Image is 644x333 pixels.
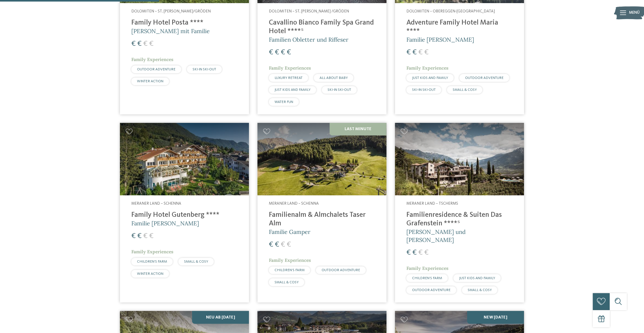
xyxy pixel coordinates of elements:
[137,232,142,240] span: €
[137,68,176,71] span: OUTDOOR ADVENTURE
[269,36,348,43] span: Familien Obletter und Riffeser
[412,249,417,256] span: €
[395,123,524,196] img: Familienhotels gesucht? Hier findet ihr die besten!
[406,265,449,271] span: Family Experiences
[275,49,279,56] span: €
[269,19,375,36] h4: Cavallino Bianco Family Spa Grand Hotel ****ˢ
[287,49,291,56] span: €
[131,249,173,255] span: Family Experiences
[412,49,417,56] span: €
[412,88,436,92] span: SKI-IN SKI-OUT
[465,76,504,80] span: OUTDOOR ADVENTURE
[322,268,360,272] span: OUTDOOR ADVENTURE
[131,9,211,13] span: Dolomiten – St. [PERSON_NAME]/Gröden
[120,123,249,303] a: Familienhotels gesucht? Hier findet ihr die besten! Meraner Land – Schenna Family Hotel Gutenberg...
[406,49,411,56] span: €
[131,56,173,62] span: Family Experiences
[131,232,136,240] span: €
[406,228,466,243] span: [PERSON_NAME] und [PERSON_NAME]
[257,123,387,303] a: Familienhotels gesucht? Hier findet ihr die besten! Last Minute Meraner Land – Schenna Familienal...
[269,228,310,235] span: Familie Gamper
[468,288,492,292] span: SMALL & COSY
[269,49,273,56] span: €
[453,88,477,92] span: SMALL & COSY
[137,272,163,276] span: WINTER ACTION
[131,40,136,48] span: €
[275,100,293,104] span: WATER FUN
[287,241,291,248] span: €
[418,49,423,56] span: €
[412,276,442,280] span: CHILDREN’S FARM
[395,123,524,303] a: Familienhotels gesucht? Hier findet ihr die besten! Meraner Land – Tscherms Familienresidence & S...
[406,65,449,71] span: Family Experiences
[269,9,349,13] span: Dolomiten – St. [PERSON_NAME] /Gröden
[193,68,216,71] span: SKI-IN SKI-OUT
[137,40,142,48] span: €
[424,249,429,256] span: €
[120,123,249,196] img: Family Hotel Gutenberg ****
[184,260,208,263] span: SMALL & COSY
[459,276,495,280] span: JUST KIDS AND FAMILY
[412,288,451,292] span: OUTDOOR ADVENTURE
[406,9,495,13] span: Dolomiten – Obereggen-[GEOGRAPHIC_DATA]
[281,49,285,56] span: €
[269,241,273,248] span: €
[418,249,423,256] span: €
[275,76,302,80] span: LUXURY RETREAT
[131,19,238,27] h4: Family Hotel Posta ****
[137,260,167,263] span: CHILDREN’S FARM
[131,27,210,35] span: [PERSON_NAME] mit Familie
[406,211,513,228] h4: Familienresidence & Suiten Das Grafenstein ****ˢ
[269,257,311,263] span: Family Experiences
[143,232,148,240] span: €
[269,65,311,71] span: Family Experiences
[149,40,154,48] span: €
[406,202,458,206] span: Meraner Land – Tscherms
[131,211,238,219] h4: Family Hotel Gutenberg ****
[269,211,375,228] h4: Familienalm & Almchalets Taser Alm
[320,76,348,80] span: ALL ABOUT BABY
[143,40,148,48] span: €
[406,249,411,256] span: €
[131,202,181,206] span: Meraner Land – Schenna
[275,268,305,272] span: CHILDREN’S FARM
[275,88,310,92] span: JUST KIDS AND FAMILY
[424,49,429,56] span: €
[328,88,351,92] span: SKI-IN SKI-OUT
[275,280,299,284] span: SMALL & COSY
[257,123,387,196] img: Familienhotels gesucht? Hier findet ihr die besten!
[269,202,319,206] span: Meraner Land – Schenna
[281,241,285,248] span: €
[131,220,199,227] span: Familie [PERSON_NAME]
[137,79,163,83] span: WINTER ACTION
[406,19,513,36] h4: Adventure Family Hotel Maria ****
[406,36,474,43] span: Familie [PERSON_NAME]
[412,76,448,80] span: JUST KIDS AND FAMILY
[149,232,154,240] span: €
[275,241,279,248] span: €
